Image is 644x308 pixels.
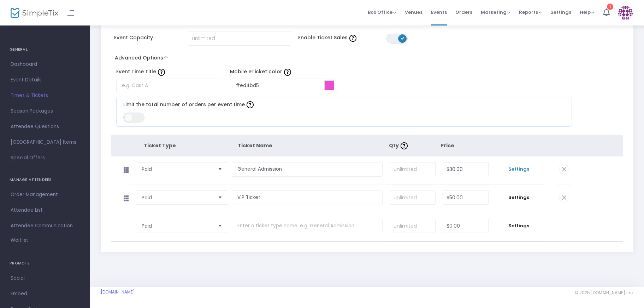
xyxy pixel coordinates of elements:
span: Social [11,274,79,283]
span: Ticket Type [144,142,176,149]
img: question-mark [158,69,165,76]
input: Price [443,191,488,204]
span: Event Details [11,75,79,85]
span: Venues [405,3,423,21]
span: Settings [496,166,542,173]
span: Season Packages [11,107,79,116]
input: unlimited [390,162,435,176]
input: unlimited [390,219,435,233]
span: Ticket Name [238,142,272,149]
span: ON [401,36,404,40]
span: Price [441,142,454,149]
h4: PROMOTE [10,256,81,270]
span: Settings [550,3,571,21]
span: © 2025 [DOMAIN_NAME] Inc. [575,290,633,296]
button: Advanced Options [111,53,175,65]
span: Reports [519,9,542,16]
label: Mobile eTicket color [230,68,337,75]
span: Orders [455,3,472,21]
span: Settings [496,222,542,229]
span: Attendee Communication [11,221,79,230]
span: Special Offers [11,153,79,162]
span: Help [580,9,595,16]
span: Paid [142,222,212,229]
span: Dashboard [11,60,79,69]
label: Event Time Title [116,68,223,75]
span: Marketing [481,9,510,16]
label: Limit the total number of orders per event time [123,97,490,113]
img: question-mark [284,69,291,76]
button: Select [215,219,225,233]
img: question-mark [401,142,408,149]
span: Box Office [368,9,396,16]
span: Embed [11,289,79,298]
span: Settings [496,194,542,201]
button: Select [215,162,225,176]
h4: MANAGE ATTENDEES [10,173,81,187]
img: question-mark [349,35,356,42]
button: Select [215,191,225,204]
span: Attendee List [11,206,79,215]
input: Enter a ticket type name. e.g. General Admission [232,219,383,233]
h4: GENERAL [10,42,81,57]
input: Price [443,162,488,176]
span: Attendee Questions [11,122,79,131]
span: Qty [389,142,409,149]
span: Paid [142,194,212,201]
input: unlimited [390,191,435,204]
span: Times & Tickets [11,91,79,100]
div: 1 [607,4,613,10]
input: unlimited [188,32,291,45]
input: Enter a ticket type name. e.g. General Admission [232,190,383,205]
span: Events [431,3,447,21]
span: Waitlist [11,237,28,244]
input: e.g. Cast A [116,79,223,93]
input: Enter a ticket type name. e.g. General Admission [232,162,383,177]
span: Paid [142,166,212,173]
span: Event Capacity [114,34,188,41]
span: [GEOGRAPHIC_DATA] Items [11,138,79,147]
a: [DOMAIN_NAME] [101,289,135,295]
span: Enable Ticket Sales [298,34,386,41]
input: Price [443,219,488,233]
span: Order Management [11,190,79,199]
img: question-mark [247,101,254,108]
